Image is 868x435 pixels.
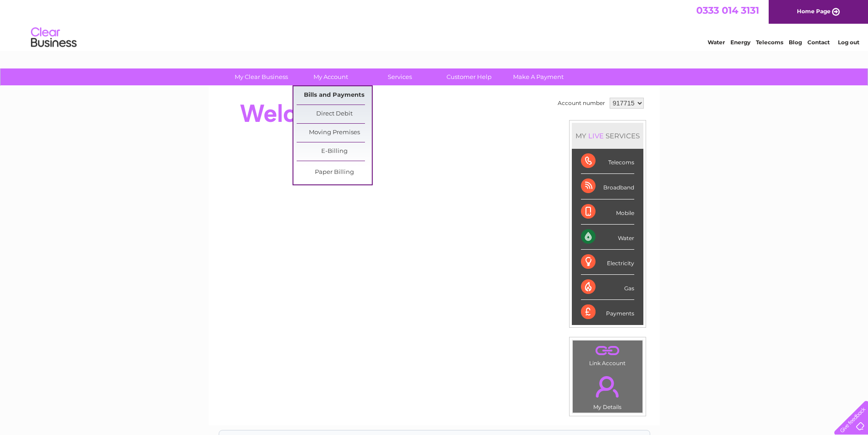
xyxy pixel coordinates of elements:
[297,86,372,105] a: Bills and Payments
[362,68,437,85] a: Services
[572,340,643,369] td: Link Account
[838,39,859,46] a: Log out
[572,368,643,413] td: My Details
[575,343,640,359] a: .
[219,5,650,44] div: Clear Business is a trading name of Verastar Limited (registered in [GEOGRAPHIC_DATA] No. 3667643...
[293,68,368,85] a: My Account
[586,131,606,140] div: LIVE
[297,105,372,123] a: Direct Debit
[789,39,802,46] a: Blog
[708,39,725,46] a: Water
[575,371,640,403] a: .
[730,39,750,46] a: Energy
[581,225,634,250] div: Water
[572,123,643,149] div: MY SERVICES
[31,24,77,52] img: logo.png
[756,39,783,46] a: Telecoms
[555,95,607,111] td: Account number
[224,68,299,85] a: My Clear Business
[581,199,634,225] div: Mobile
[297,124,372,142] a: Moving Premises
[297,163,372,182] a: Paper Billing
[581,275,634,300] div: Gas
[431,68,507,85] a: Customer Help
[581,300,634,325] div: Payments
[581,174,634,199] div: Broadband
[501,68,576,85] a: Make A Payment
[807,39,830,46] a: Contact
[581,250,634,275] div: Electricity
[581,149,634,174] div: Telecoms
[696,5,759,16] a: 0333 014 3131
[297,142,372,161] a: E-Billing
